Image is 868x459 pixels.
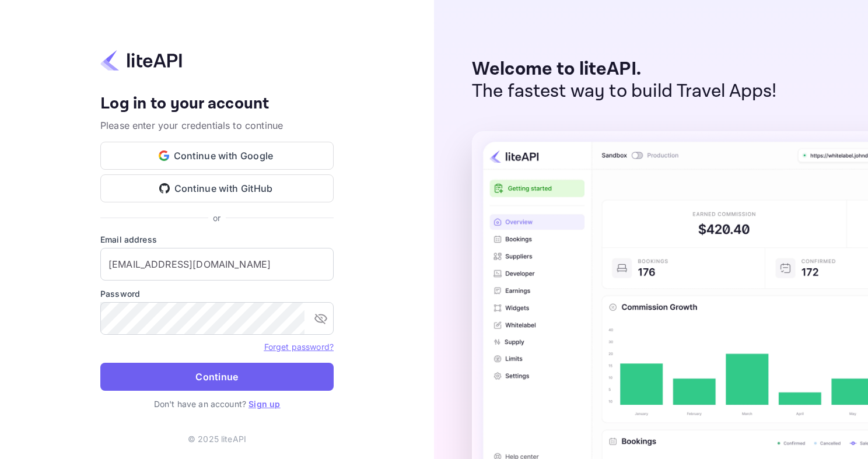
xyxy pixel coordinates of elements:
label: Password [100,288,334,300]
p: or [213,212,220,224]
input: Enter your email address [100,248,334,281]
a: Forget password? [264,341,334,352]
img: liteapi [100,49,182,72]
button: Continue [100,363,334,391]
p: © 2025 liteAPI [188,433,246,445]
label: Email address [100,233,334,246]
button: Continue with GitHub [100,174,334,202]
p: Don't have an account? [100,398,334,410]
p: Please enter your credentials to continue [100,118,334,132]
button: toggle password visibility [309,307,332,330]
a: Sign up [249,399,280,409]
p: The fastest way to build Travel Apps! [472,80,777,103]
button: Continue with Google [100,142,334,170]
p: Welcome to liteAPI. [472,58,777,80]
h4: Log in to your account [100,94,334,114]
a: Forget password? [264,342,334,352]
